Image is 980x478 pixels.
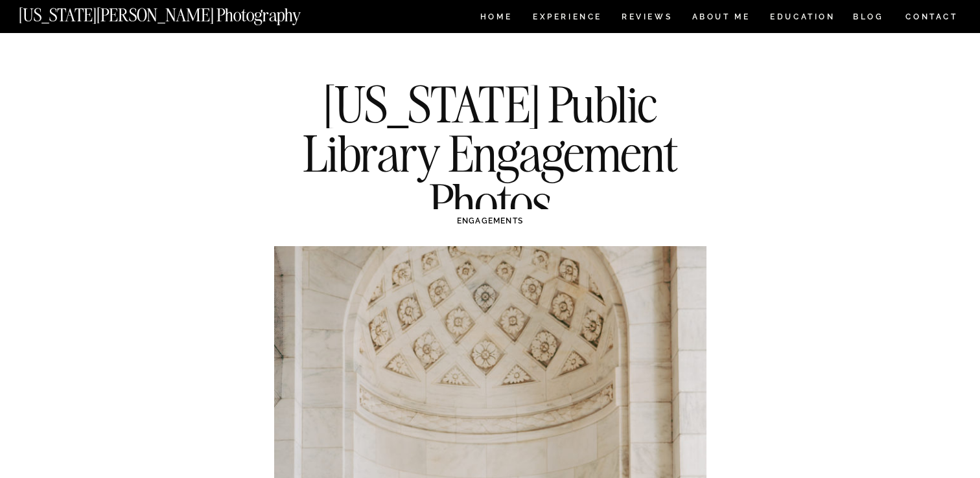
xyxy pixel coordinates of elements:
[457,216,523,225] a: ENGAGEMENTS
[853,13,884,24] a: BLOG
[905,10,959,24] a: CONTACT
[692,13,751,24] a: ABOUT ME
[533,13,601,24] a: Experience
[478,13,515,24] a: HOME
[622,13,670,24] a: REVIEWS
[255,80,725,227] h1: [US_STATE] Public Library Engagement Photos
[769,13,837,24] a: EDUCATION
[19,6,344,17] a: [US_STATE][PERSON_NAME] Photography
